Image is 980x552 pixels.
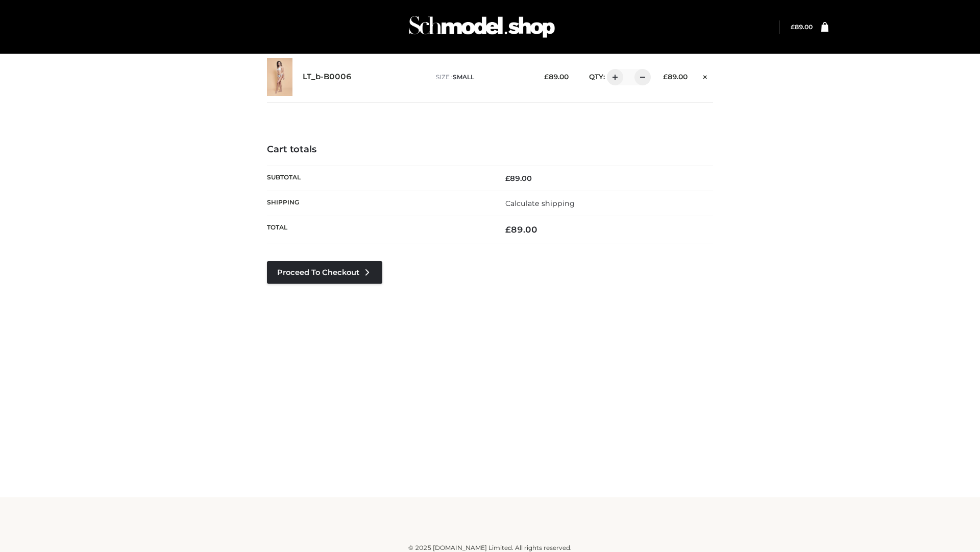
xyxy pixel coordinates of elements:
p: size : [436,73,528,82]
span: £ [791,23,795,31]
a: LT_b-B0006 [303,72,352,82]
th: Subtotal [267,166,490,191]
img: Schmodel Admin 964 [405,7,558,47]
bdi: 89.00 [505,224,537,235]
div: QTY: [579,69,647,85]
span: £ [505,174,510,183]
span: £ [663,73,668,81]
bdi: 89.00 [791,23,813,31]
span: SMALL [453,73,474,81]
bdi: 89.00 [544,73,569,81]
a: Proceed to Checkout [267,261,382,284]
th: Shipping [267,191,490,216]
a: Calculate shipping [505,199,575,208]
bdi: 89.00 [663,73,688,81]
span: £ [544,73,549,81]
th: Total [267,216,490,243]
a: £89.00 [791,23,813,31]
bdi: 89.00 [505,174,532,183]
span: £ [505,224,511,235]
a: Remove this item [698,69,713,82]
h4: Cart totals [267,144,713,155]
